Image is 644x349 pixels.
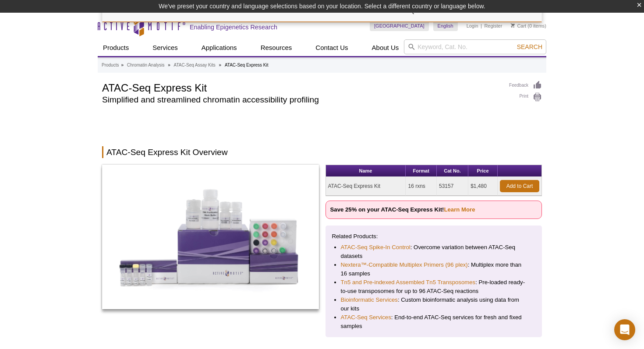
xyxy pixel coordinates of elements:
[467,23,478,29] a: Login
[310,39,353,56] a: Contact Us
[341,261,468,269] a: Nextera™-Compatible Multiplex Primers (96 plex)
[614,319,635,340] div: Open Intercom Messenger
[102,61,119,69] a: Products
[341,278,476,287] a: Tn5 and Pre-indexed Assembled Tn5 Transposomes
[102,165,319,309] img: ATAC-Seq Express Kit
[341,243,527,261] li: : Overcome variation between ATAC-Seq datasets
[468,165,498,177] th: Price
[468,177,498,196] td: $1,480
[326,177,406,196] td: ATAC-Seq Express Kit
[98,39,134,56] a: Products
[330,206,475,213] strong: Save 25% on your ATAC-Seq Express Kit!
[341,296,398,304] a: Bioinformatic Services
[341,296,527,313] li: : Custom bioinformatic analysis using data from our kits
[147,39,183,56] a: Services
[444,206,475,213] a: Learn More
[255,39,297,56] a: Resources
[514,43,545,51] button: Search
[509,92,542,102] a: Print
[370,21,429,31] a: [GEOGRAPHIC_DATA]
[127,61,165,69] a: Chromatin Analysis
[437,177,468,196] td: 53157
[433,21,458,31] a: English
[326,165,406,177] th: Name
[121,63,124,67] li: »
[481,21,482,31] li: |
[437,165,468,177] th: Cat No.
[341,243,410,252] a: ATAC-Seq Spike-In Control
[219,63,222,67] li: »
[102,81,500,94] h1: ATAC-Seq Express Kit
[484,23,502,29] a: Register
[174,61,216,69] a: ATAC-Seq Assay Kits
[404,39,546,54] input: Keyword, Cat. No.
[196,39,242,56] a: Applications
[509,81,542,90] a: Feedback
[102,96,500,104] h2: Simplified and streamlined chromatin accessibility profiling
[517,43,542,50] span: Search
[341,313,527,331] li: : End-to-end ATAC-Seq services for fresh and fixed samples
[367,39,404,56] a: About Us
[332,232,536,241] p: Related Products:
[406,177,437,196] td: 16 rxns
[500,180,539,192] a: Add to Cart
[225,63,269,67] li: ATAC-Seq Express Kit
[511,23,515,28] img: Your Cart
[168,63,170,67] li: »
[341,313,391,322] a: ATAC-Seq Services
[102,146,542,158] h2: ATAC-Seq Express Kit Overview
[190,23,277,31] h2: Enabling Epigenetics Research
[511,21,546,31] li: (0 items)
[406,165,437,177] th: Format
[341,261,527,278] li: : Multiplex more than 16 samples
[511,23,526,29] a: Cart
[341,278,527,296] li: : Pre-loaded ready-to-use transposomes for up to 96 ATAC-Seq reactions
